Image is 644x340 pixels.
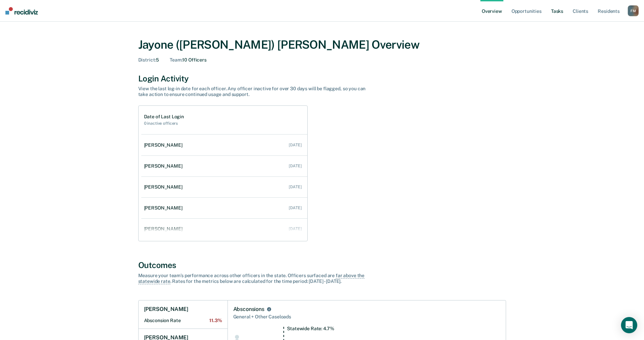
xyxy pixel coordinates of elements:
[289,205,302,210] div: [DATE]
[266,306,272,313] button: Absconsions
[141,136,307,155] a: [PERSON_NAME] [DATE]
[233,306,264,313] div: Absconsions
[138,57,156,63] span: District :
[141,156,307,176] a: [PERSON_NAME] [DATE]
[138,57,159,63] div: 5
[289,143,302,147] div: [DATE]
[628,5,639,16] div: F M
[621,317,637,333] div: Open Intercom Messenger
[144,121,184,126] h2: 0 inactive officers
[144,184,185,190] div: [PERSON_NAME]
[138,260,506,270] div: Outcomes
[139,300,228,329] a: [PERSON_NAME]Absconsion Rate11.3%
[141,198,307,218] a: [PERSON_NAME] [DATE]
[138,74,506,83] div: Login Activity
[144,318,222,323] h2: Absconsion Rate
[5,7,38,15] img: Recidiviz
[138,273,365,284] span: far above the statewide rate
[138,86,375,97] div: View the last log-in date for each officer. Any officer inactive for over 30 days will be flagged...
[138,273,375,284] div: Measure your team’s performance across other officer s in the state. Officer s surfaced are . Rat...
[144,142,185,148] div: [PERSON_NAME]
[170,57,182,63] span: Team :
[628,5,639,16] button: FM
[141,177,307,197] a: [PERSON_NAME] [DATE]
[287,326,334,331] tspan: Statewide Rate: 4.7%
[289,185,302,189] div: [DATE]
[233,313,500,321] div: General + Other Caseloads
[209,318,222,323] span: 11.3%
[289,164,302,168] div: [DATE]
[141,219,307,239] a: [PERSON_NAME] [DATE]
[289,226,302,231] div: [DATE]
[144,205,185,211] div: [PERSON_NAME]
[170,57,207,63] div: 10 Officers
[144,163,185,169] div: [PERSON_NAME]
[138,38,506,52] div: Jayone ([PERSON_NAME]) [PERSON_NAME] Overview
[144,114,184,120] h1: Date of Last Login
[144,306,188,313] h1: [PERSON_NAME]
[144,226,185,232] div: [PERSON_NAME]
